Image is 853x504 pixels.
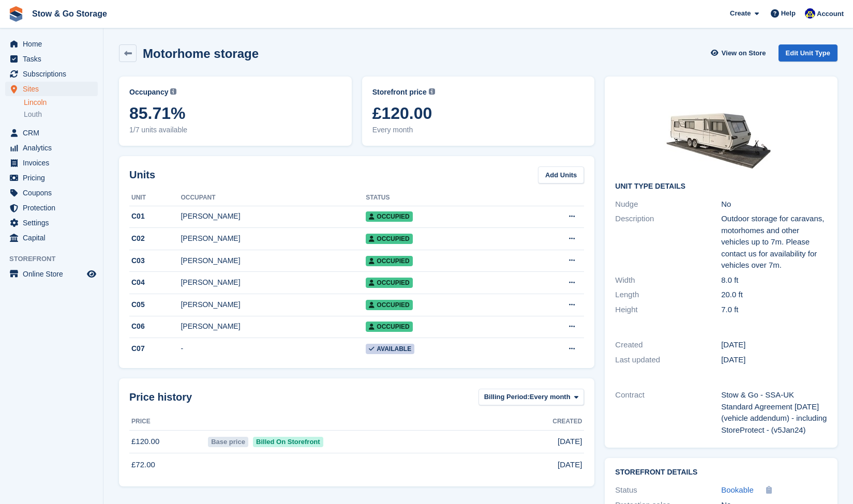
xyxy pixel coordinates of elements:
[710,44,770,62] a: View on Store
[181,277,366,288] div: [PERSON_NAME]
[24,98,98,108] a: Lincoln
[129,453,206,476] td: £72.00
[615,289,721,301] div: Length
[644,87,799,174] img: Caravan%20-%20R.jpg
[23,82,85,96] span: Sites
[5,82,98,96] a: menu
[129,343,181,354] div: C07
[23,67,85,81] span: Subscriptions
[429,88,435,95] img: icon-info-grey-7440780725fd019a000dd9b08b2336e03edf1995a4989e88bcd33f0948082b44.svg
[5,156,98,170] a: menu
[615,389,721,436] div: Contract
[478,389,585,406] button: Billing Period: Every month
[129,277,181,288] div: C04
[721,339,827,351] div: [DATE]
[615,213,721,271] div: Description
[23,231,85,245] span: Capital
[817,9,844,19] span: Account
[129,233,181,244] div: C02
[615,198,721,210] div: Nudge
[208,437,249,447] span: Base price
[538,166,584,184] a: Add Units
[9,254,103,264] span: Storefront
[8,6,24,22] img: stora-icon-8386f47178a22dfd0bd8f6a31ec36ba5ce8667c1dd55bd0f319d3a0aa187defe.svg
[805,8,815,19] img: Rob Good-Stephenson
[5,126,98,140] a: menu
[721,389,827,436] div: Stow & Go - SSA-UK Standard Agreement [DATE] (vehicle addendum) - including StoreProtect - (v5Jan24)
[23,201,85,215] span: Protection
[24,110,98,119] a: Louth
[181,211,366,222] div: [PERSON_NAME]
[615,339,721,351] div: Created
[721,485,754,494] span: Bookable
[23,141,85,155] span: Analytics
[484,392,530,402] span: Billing Period:
[181,321,366,332] div: [PERSON_NAME]
[5,201,98,215] a: menu
[721,274,827,286] div: 8.0 ft
[781,8,796,19] span: Help
[23,267,85,281] span: Online Store
[253,437,324,447] span: Billed On Storefront
[721,198,827,210] div: No
[23,216,85,230] span: Settings
[366,300,412,310] span: Occupied
[5,267,98,281] a: menu
[721,484,754,496] a: Bookable
[23,186,85,200] span: Coupons
[129,389,192,405] span: Price history
[366,344,414,354] span: Available
[129,167,155,182] h2: Units
[721,304,827,316] div: 7.0 ft
[721,354,827,366] div: [DATE]
[129,104,341,123] span: 85.71%
[366,278,412,288] span: Occupied
[372,125,585,135] span: Every month
[5,67,98,81] a: menu
[721,213,827,271] div: Outdoor storage for caravans, motorhomes and other vehicles up to 7m. Please contact us for avail...
[129,299,181,310] div: C05
[5,171,98,185] a: menu
[129,211,181,222] div: C01
[779,44,837,62] a: Edit Unit Type
[23,37,85,51] span: Home
[143,47,259,60] h2: Motorhome storage
[129,87,168,98] span: Occupancy
[23,171,85,185] span: Pricing
[129,190,181,206] th: Unit
[85,268,98,280] a: Preview store
[615,484,721,496] div: Status
[129,255,181,266] div: C03
[181,255,366,266] div: [PERSON_NAME]
[558,459,582,471] span: [DATE]
[366,234,412,244] span: Occupied
[372,104,585,123] span: £120.00
[366,190,517,206] th: Status
[722,48,766,58] span: View on Store
[181,233,366,244] div: [PERSON_NAME]
[5,231,98,245] a: menu
[23,156,85,170] span: Invoices
[615,468,827,477] h2: Storefront Details
[530,392,571,402] span: Every month
[5,216,98,230] a: menu
[5,141,98,155] a: menu
[615,304,721,316] div: Height
[129,125,341,135] span: 1/7 units available
[28,5,111,22] a: Stow & Go Storage
[129,321,181,332] div: C06
[615,182,827,191] h2: Unit Type details
[181,190,366,206] th: Occupant
[558,436,582,448] span: [DATE]
[730,8,751,19] span: Create
[23,52,85,66] span: Tasks
[366,256,412,266] span: Occupied
[5,37,98,51] a: menu
[23,126,85,140] span: CRM
[5,186,98,200] a: menu
[615,354,721,366] div: Last updated
[5,52,98,66] a: menu
[615,274,721,286] div: Width
[721,289,827,301] div: 20.0 ft
[129,430,206,453] td: £120.00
